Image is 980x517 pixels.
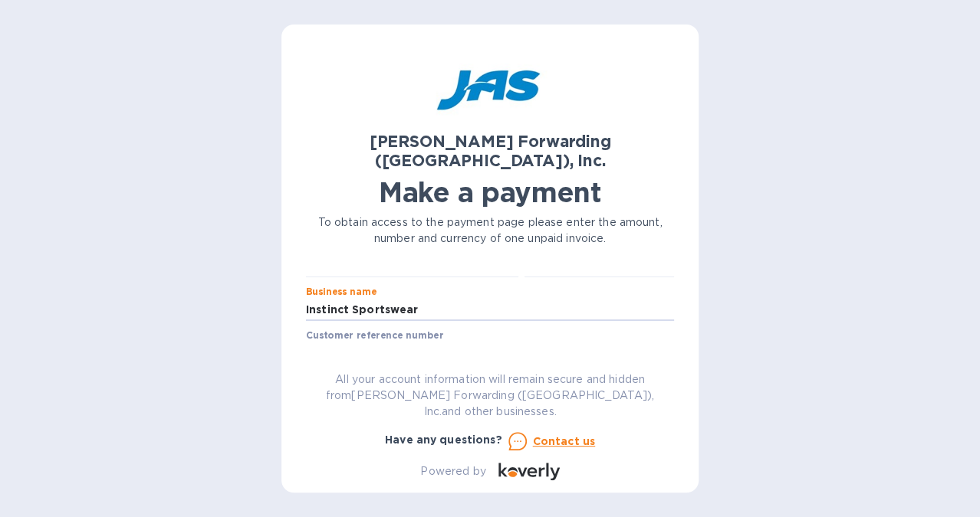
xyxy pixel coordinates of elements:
[370,132,611,170] b: [PERSON_NAME] Forwarding ([GEOGRAPHIC_DATA]), Inc.
[306,214,674,247] p: To obtain access to the payment page please enter the amount, number and currency of one unpaid i...
[306,176,674,208] h1: Make a payment
[385,434,502,446] b: Have any questions?
[306,371,674,420] p: All your account information will remain secure and hidden from [PERSON_NAME] Forwarding ([GEOGRA...
[306,332,443,341] label: Customer reference number
[420,463,485,479] p: Powered by
[306,287,377,296] label: Business name
[533,435,596,447] u: Contact us
[306,299,674,322] input: Enter business name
